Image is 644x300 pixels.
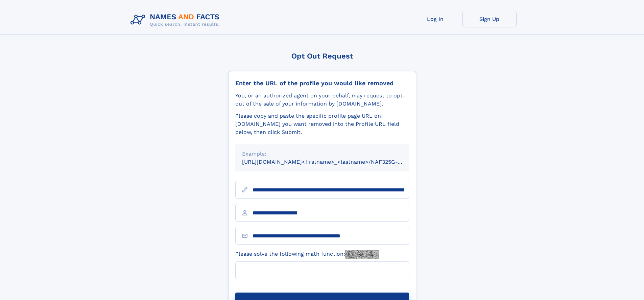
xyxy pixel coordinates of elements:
div: Please copy and paste the specific profile page URL on [DOMAIN_NAME] you want removed into the Pr... [235,112,409,136]
div: Example: [242,150,402,158]
a: Sign Up [462,11,517,27]
div: Opt Out Request [228,52,416,60]
img: Logo Names and Facts [128,11,225,29]
small: [URL][DOMAIN_NAME]<firstname>_<lastname>/NAF325G-xxxxxxxx [242,159,422,165]
div: Enter the URL of the profile you would like removed [235,79,409,87]
label: Please solve the following math function: [235,250,379,259]
div: You, or an authorized agent on your behalf, may request to opt-out of the sale of your informatio... [235,92,409,108]
a: Log In [408,11,462,27]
